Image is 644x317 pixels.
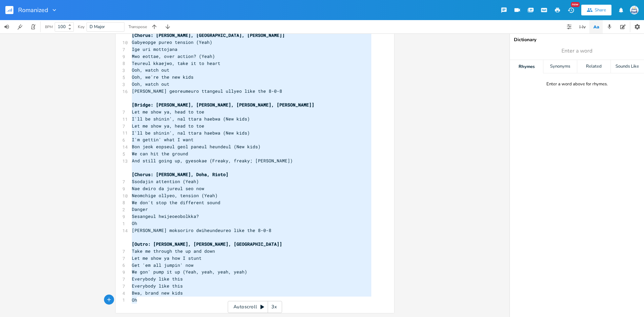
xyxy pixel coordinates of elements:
span: Ooh, we're the new kids [132,74,194,80]
div: Share [595,7,606,13]
span: [PERSON_NAME] georeumeuro ttangeul ullyeo like the 8-0-8 [132,88,282,94]
span: D Major [90,24,105,30]
span: Get 'em all jumpin' now [132,262,194,268]
img: Sign In [630,6,639,14]
div: Enter a word above for rhymes. [546,81,608,87]
span: Danger [132,206,148,212]
span: Romanized [18,7,48,13]
div: BPM [45,25,53,29]
span: [Chorus: [PERSON_NAME], [GEOGRAPHIC_DATA], [PERSON_NAME]] [132,32,285,38]
div: Related [577,60,610,73]
div: Key [78,25,85,29]
span: Bon jeok eopseul geol paneul heundeul (New kids) [132,144,261,150]
span: We gon' pump it up (Yeah, yeah, yeah, yeah) [132,269,247,275]
span: [PERSON_NAME] moksoriro dwiheundeureo like the 8-0-8 [132,227,271,233]
span: Mwo eottae, over action? (Yeah) [132,53,215,59]
span: Ige uri mottojana [132,46,177,52]
span: I'll be shinin', nal ttara haebwa (New kids) [132,130,250,136]
div: 3x [268,301,280,313]
span: And still going up, gyesokae (Freaky, freaky; [PERSON_NAME]) [132,158,293,164]
span: Everybody like this [132,276,183,282]
div: Sounds Like [611,60,644,73]
span: Sesangeul hwijeoeobolkka? [132,213,199,219]
span: Enter a word [561,47,592,55]
span: Everybody like this [132,283,183,289]
div: New [571,2,580,7]
div: Rhymes [510,60,543,73]
span: Ooh, watch out [132,67,169,73]
span: Take me through the up and down [132,248,215,254]
span: Ooh, watch out [132,81,169,87]
span: We don't stop the different sound [132,200,220,206]
span: Oh [132,297,137,303]
div: Autoscroll [228,301,282,313]
span: Gabyeopge pureo tension (Yeah) [132,39,212,45]
button: New [564,4,578,16]
div: Dictionary [514,37,640,42]
span: [Outro: [PERSON_NAME], [PERSON_NAME], [GEOGRAPHIC_DATA]] [132,241,282,247]
span: We can hit the ground [132,151,188,157]
div: Transpose [128,25,147,29]
span: [Chorus: [PERSON_NAME], Doha, Rioto] [132,171,228,177]
span: Neomchige ollyeo, tension (Yeah) [132,192,218,199]
button: Share [581,5,611,15]
span: Oh [132,220,137,226]
span: Teureul kkaejwo, take it to heart [132,60,220,66]
span: I'm gettin' what I want [132,137,194,143]
span: Ssodajin attention (Yeah) [132,178,199,184]
span: [Bridge: [PERSON_NAME], [PERSON_NAME], [PERSON_NAME], [PERSON_NAME]] [132,102,314,108]
span: Nae dwiro da jureul seo now [132,185,204,191]
span: Let me show ya, head to toe [132,109,204,115]
span: Bwa, brand new kids [132,290,183,296]
span: Let me show ya, head to toe [132,123,204,129]
span: I'll be shinin', nal ttara haebwa (New kids) [132,116,250,122]
span: Let me show ya how I stunt [132,255,202,261]
div: Synonyms [543,60,577,73]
